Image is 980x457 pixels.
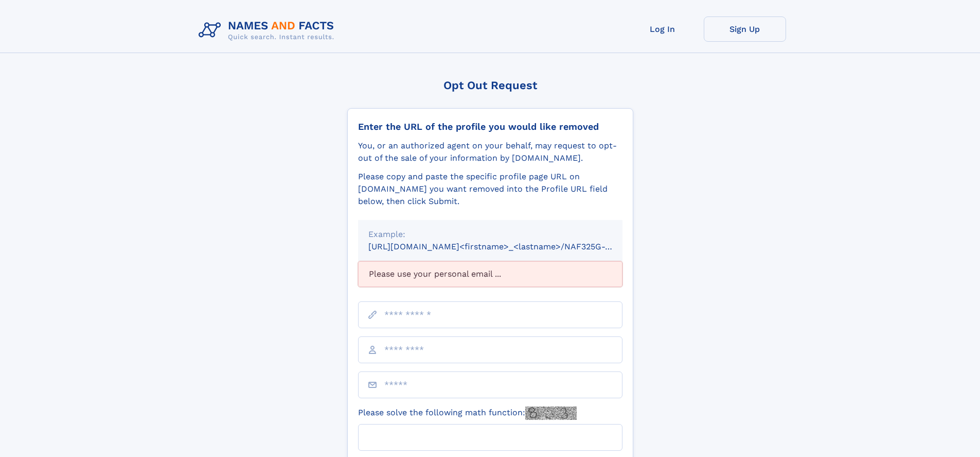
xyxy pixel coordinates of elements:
div: Please copy and paste the specific profile page URL on [DOMAIN_NAME] you want removed into the Pr... [358,171,622,208]
img: Logo Names and Facts [194,16,343,44]
div: You, or an authorized agent on your behalf, may request to opt-out of the sale of your informatio... [358,140,622,164]
a: Log In [621,16,704,42]
div: Enter the URL of the profile you would like removed [358,121,622,132]
a: Sign Up [704,16,786,42]
div: Opt Out Request [347,79,633,92]
div: Example: [368,228,612,241]
label: Please solve the following math function: [358,407,577,420]
div: Please use your personal email ... [358,261,622,287]
small: [URL][DOMAIN_NAME]<firstname>_<lastname>/NAF325G-xxxxxxxx [368,242,642,251]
